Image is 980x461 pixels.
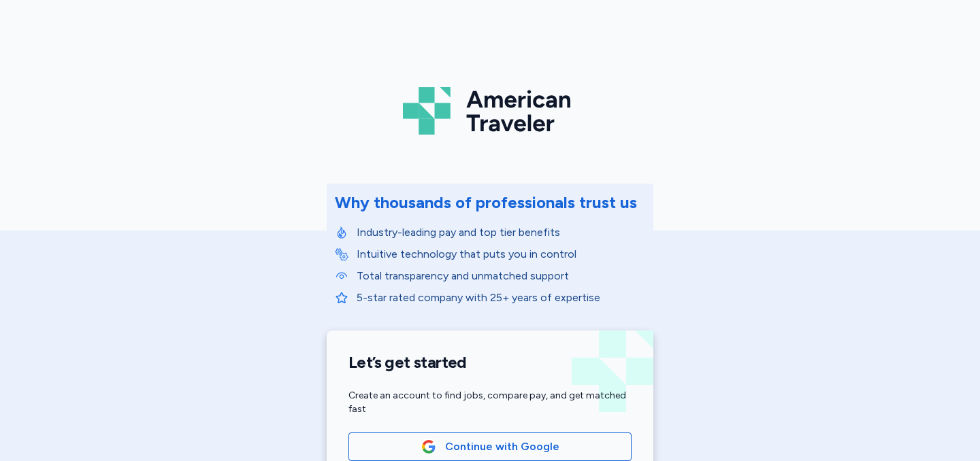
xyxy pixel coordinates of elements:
[357,224,645,241] p: Industry-leading pay and top tier benefits
[348,352,632,373] h1: Let’s get started
[403,82,577,140] img: Logo
[421,439,436,454] img: Google Logo
[357,290,645,306] p: 5-star rated company with 25+ years of expertise
[348,389,632,416] div: Create an account to find jobs, compare pay, and get matched fast
[357,246,645,262] p: Intuitive technology that puts you in control
[445,439,559,455] span: Continue with Google
[335,192,637,214] div: Why thousands of professionals trust us
[348,432,632,461] button: Google LogoContinue with Google
[357,268,645,284] p: Total transparency and unmatched support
